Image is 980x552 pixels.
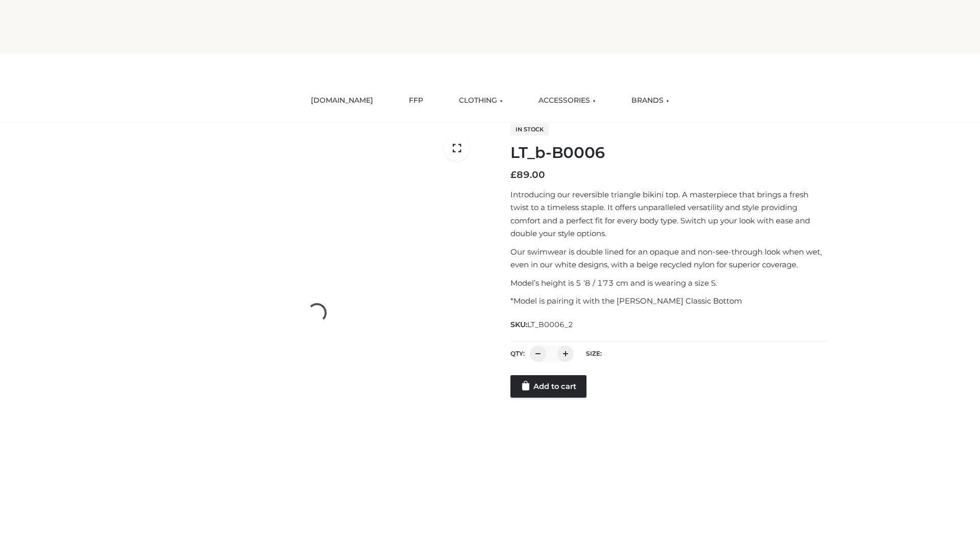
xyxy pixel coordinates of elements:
span: LT_B0006_2 [527,320,573,329]
a: ACCESSORIES [531,89,603,112]
p: Introducing our reversible triangle bikini top. A masterpiece that brings a fresh twist to a time... [510,188,828,240]
a: FFP [401,89,431,112]
bdi: 89.00 [510,169,545,180]
span: SKU: [510,318,574,331]
label: Size: [586,350,602,357]
a: CLOTHING [451,89,510,112]
a: Add to cart [510,375,586,398]
h1: LT_b-B0006 [510,144,828,162]
span: In stock [510,123,549,135]
a: [DOMAIN_NAME] [303,89,381,112]
a: BRANDS [624,89,677,112]
label: QTY: [510,350,525,357]
p: *Model is pairing it with the [PERSON_NAME] Classic Bottom [510,294,828,308]
span: £ [510,169,517,180]
p: Our swimwear is double lined for an opaque and non-see-through look when wet, even in our white d... [510,245,828,271]
p: Model’s height is 5 ‘8 / 173 cm and is wearing a size S. [510,277,828,290]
